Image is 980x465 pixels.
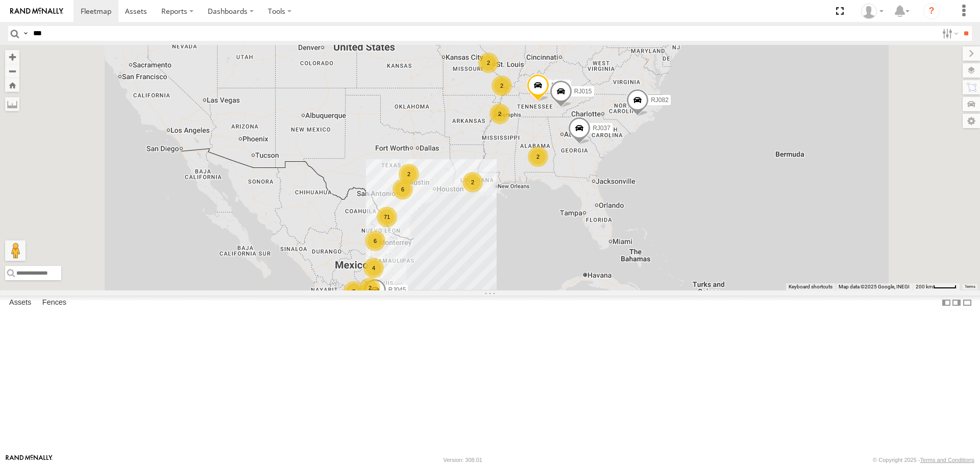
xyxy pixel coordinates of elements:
div: 3 [344,281,364,302]
label: Measure [5,97,19,111]
label: Fences [37,296,71,310]
label: Search Query [21,26,30,41]
button: Zoom out [5,64,19,78]
span: RJ045 [388,286,406,293]
label: Search Filter Options [938,26,960,41]
div: 2 [399,164,419,184]
span: RJ015 [574,88,592,95]
label: Map Settings [963,114,980,128]
div: 2 [478,53,499,73]
div: © Copyright 2025 - [873,457,974,463]
span: Map data ©2025 Google, INEGI [839,284,910,289]
div: 6 [365,231,385,251]
label: Hide Summary Table [962,296,972,310]
button: Map Scale: 200 km per 42 pixels [913,283,960,290]
span: RJ037 [593,125,610,132]
div: 2 [462,172,483,192]
div: 2 [360,278,380,298]
a: Visit our Website [6,455,53,465]
button: Drag Pegman onto the map to open Street View [5,240,26,261]
label: Dock Summary Table to the Left [941,296,951,310]
div: 4 [363,258,384,278]
div: 2 [528,146,548,167]
i: ? [923,3,940,19]
label: Assets [4,296,36,310]
img: rand-logo.svg [10,8,63,15]
span: RJ082 [651,97,669,104]
div: Version: 308.01 [444,457,482,463]
a: Terms (opens in new tab) [965,284,975,288]
div: Daniel Saenz [857,4,887,19]
div: 2 [492,76,512,96]
label: Dock Summary Table to the Right [951,296,962,310]
button: Keyboard shortcuts [789,283,832,290]
div: 6 [393,179,413,200]
div: 71 [377,207,397,227]
span: 200 km [916,284,933,289]
a: Terms and Conditions [920,457,974,463]
button: Zoom in [5,50,19,64]
button: Zoom Home [5,78,19,92]
div: 2 [489,104,510,124]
